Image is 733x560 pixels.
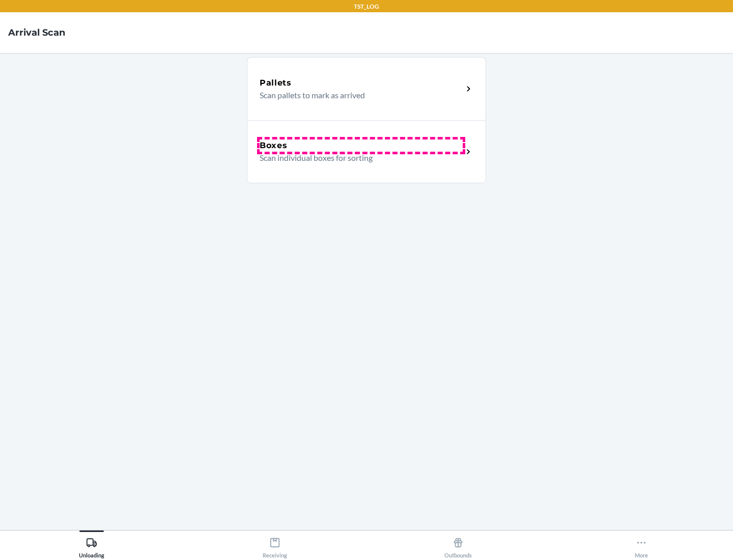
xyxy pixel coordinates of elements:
[260,77,292,89] h5: Pallets
[354,2,379,11] p: TST_LOG
[79,533,104,558] div: Unloading
[247,57,486,120] a: PalletsScan pallets to mark as arrived
[183,530,366,558] button: Receiving
[260,152,455,164] p: Scan individual boxes for sorting
[550,530,733,558] button: More
[260,139,288,152] h5: Boxes
[635,533,648,558] div: More
[8,26,65,39] h4: Arrival Scan
[247,120,486,183] a: BoxesScan individual boxes for sorting
[366,530,550,558] button: Outbounds
[260,89,455,101] p: Scan pallets to mark as arrived
[444,533,472,558] div: Outbounds
[263,533,287,558] div: Receiving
